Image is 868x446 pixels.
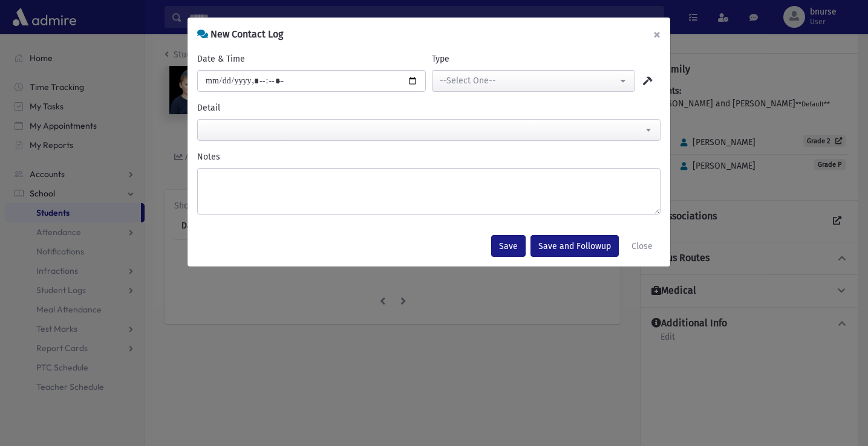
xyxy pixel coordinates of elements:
label: Type [432,53,449,65]
h6: New Contact Log [197,27,283,42]
label: Detail [197,102,220,114]
button: Close [624,235,661,257]
button: × [644,18,670,51]
label: Date & Time [197,53,245,65]
button: Save and Followup [530,235,619,257]
button: --Select One-- [432,70,635,92]
label: Notes [197,150,220,163]
div: --Select One-- [440,74,618,87]
button: Save [491,235,526,257]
